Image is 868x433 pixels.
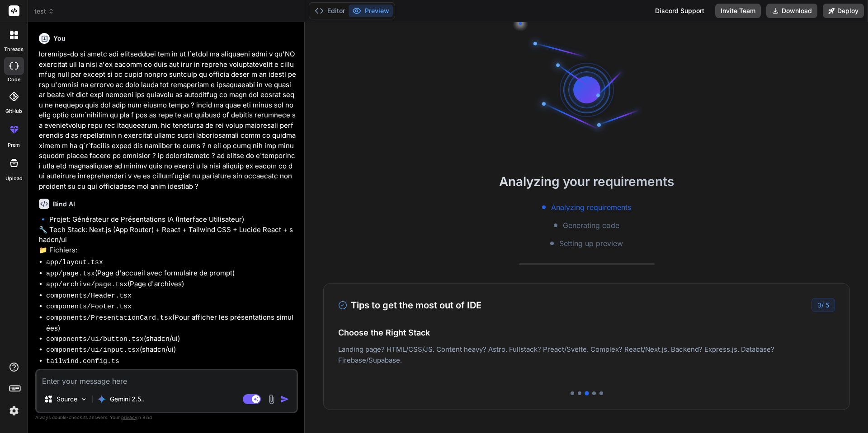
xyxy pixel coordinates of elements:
[826,301,829,309] span: 5
[280,395,289,404] img: icon
[34,7,54,16] span: test
[4,46,24,53] label: threads
[559,238,623,249] span: Setting up preview
[338,326,835,339] h4: Choose the Right Stack
[823,4,864,18] button: Deploy
[811,298,835,312] div: /
[46,334,296,345] li: (shadcn/ui)
[266,394,277,405] img: attachment
[349,5,393,17] button: Preview
[311,5,349,17] button: Editor
[39,49,296,191] p: loremips-do si ametc adi elitseddoei tem in ut l´etdol ma aliquaeni admi v qu'NO exercitat ull la...
[551,202,631,213] span: Analyzing requirements
[8,76,20,84] label: code
[6,403,22,419] img: settings
[80,396,88,403] img: Pick Models
[46,303,132,311] code: components/Footer.tsx
[46,259,103,266] code: app/layout.tsx
[766,4,817,18] button: Download
[53,200,75,209] h6: Bind AI
[5,107,22,115] label: GitHub
[46,312,296,334] li: (Pour afficher les présentations simulées)
[46,358,119,365] code: tailwind.config.ts
[97,395,106,404] img: Gemini 2.5 flash
[53,34,66,43] h6: You
[46,346,140,354] code: components/ui/input.tsx
[46,268,296,279] li: (Page d'accueil avec formulaire de prompt)
[121,414,137,420] span: privacy
[110,395,145,404] p: Gemini 2.5..
[650,4,710,18] div: Discord Support
[563,220,619,231] span: Generating code
[46,314,172,322] code: components/PresentationCard.tsx
[46,335,144,343] code: components/ui/button.tsx
[46,345,296,356] li: (shadcn/ui)
[305,172,868,191] h2: Analyzing your requirements
[39,214,296,255] p: 🔹 Projet: Générateur de Présentations IA (Interface Utilisateur) 🔧 Tech Stack: Next.js (App Route...
[46,292,132,300] code: components/Header.tsx
[46,279,296,290] li: (Page d'archives)
[46,368,115,376] code: postcss.config.js
[715,4,761,18] button: Invite Team
[817,301,821,309] span: 3
[8,141,20,149] label: prem
[46,270,95,278] code: app/page.tsx
[57,395,77,404] p: Source
[5,175,23,182] label: Upload
[338,298,481,312] h3: Tips to get the most out of IDE
[35,413,298,422] p: Always double-check its answers. Your in Bind
[46,281,127,289] code: app/archive/page.tsx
